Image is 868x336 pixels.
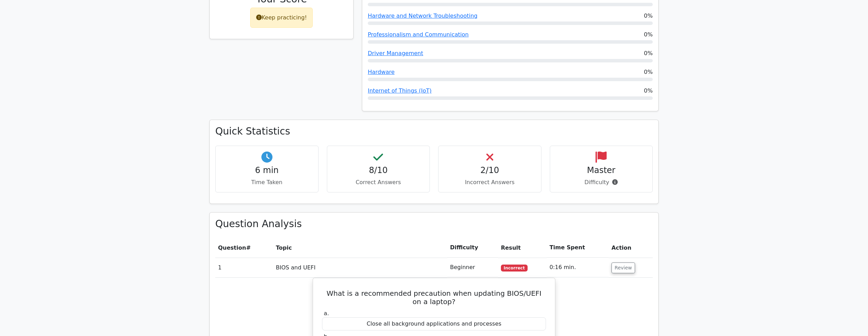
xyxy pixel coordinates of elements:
th: Difficulty [447,238,498,258]
td: Beginner [447,258,498,277]
h4: 8/10 [333,165,424,175]
a: Internet of Things (IoT) [368,87,432,94]
button: Review [611,262,635,273]
a: Hardware and Network Troubleshooting [368,12,478,19]
th: Result [498,238,547,258]
td: BIOS and UEFI [273,258,448,277]
td: 1 [215,258,273,277]
td: 0:16 min. [547,258,609,277]
a: Professionalism and Communication [368,31,469,38]
span: Incorrect [501,265,528,272]
th: Topic [273,238,448,258]
span: 0% [644,49,653,58]
span: 0% [644,87,653,95]
h4: 6 min [221,165,313,175]
div: Close all background applications and processes [322,317,546,331]
span: 0% [644,31,653,39]
th: # [215,238,273,258]
h3: Quick Statistics [215,126,653,137]
a: Driver Management [368,50,423,57]
h4: 2/10 [444,165,536,175]
th: Action [609,238,653,258]
div: Keep practicing! [250,8,313,28]
p: Time Taken [221,178,313,187]
h5: What is a recommended precaution when updating BIOS/UEFI on a laptop? [321,289,547,306]
a: Hardware [368,69,394,75]
h3: Question Analysis [215,218,653,230]
span: 0% [644,12,653,20]
p: Correct Answers [333,178,424,187]
p: Incorrect Answers [444,178,536,187]
p: Difficulty [556,178,647,187]
span: a. [324,310,329,317]
span: Question [218,244,246,251]
span: 0% [644,68,653,76]
th: Time Spent [547,238,609,258]
h4: Master [556,165,647,175]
